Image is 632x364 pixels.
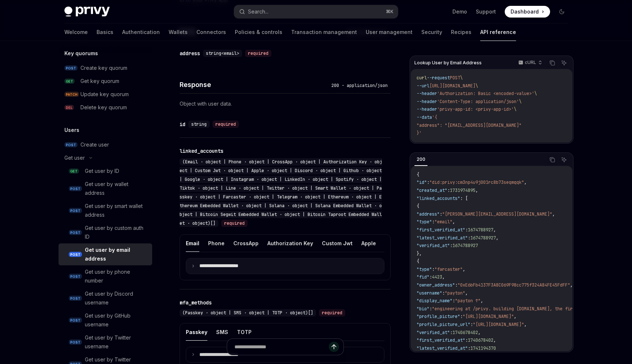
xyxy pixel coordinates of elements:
[473,322,524,327] span: "[URL][DOMAIN_NAME]"
[468,227,493,233] span: 1674788927
[69,252,82,257] span: POST
[511,8,539,15] span: Dashboard
[417,330,450,335] span: "verified_at"
[452,8,467,15] a: Demo
[450,187,475,193] span: 1731974895
[470,235,496,241] span: 1674788927
[64,79,75,84] span: GET
[64,126,79,134] h5: Users
[206,50,239,56] span: string<email>
[534,91,537,96] span: \
[85,224,148,241] div: Get user by custom auth ID
[460,314,463,319] span: :
[505,6,550,18] a: Dashboard
[212,121,239,128] div: required
[291,23,357,41] a: Transaction management
[85,180,148,197] div: Get user by wallet address
[191,121,207,127] span: string
[519,99,522,105] span: \
[442,274,445,280] span: ,
[59,138,152,151] a: POSTCreate user
[421,23,442,41] a: Security
[417,187,447,193] span: "created_at"
[85,289,148,307] div: Get user by Discord username
[429,306,432,312] span: :
[470,322,473,327] span: :
[417,251,422,257] span: },
[548,58,557,68] button: Copy the contents from the code block
[69,168,79,174] span: GET
[437,91,534,96] span: 'Authorization: Basic <encoded-value>'
[496,235,499,241] span: ,
[59,164,152,178] a: GETGet user by ID
[417,345,468,351] span: "latest_verified_at"
[64,92,79,97] span: PATCH
[235,23,282,41] a: Policies & controls
[85,311,148,329] div: Get user by GitHub username
[329,342,339,352] button: Send message
[85,268,148,285] div: Get user by phone number
[417,114,432,120] span: --data
[414,155,428,164] div: 200
[59,331,152,353] a: POSTGet user by Twitter username
[208,235,225,252] button: Phone
[432,114,437,120] span: '{
[64,7,110,17] img: dark logo
[514,314,516,319] span: ,
[559,155,569,164] button: Ask AI
[267,235,313,252] button: Authorization Key
[233,235,259,252] button: CrossApp
[514,57,545,69] button: cURL
[417,266,432,272] span: "type"
[183,310,313,316] span: (Passkey · object | SMS · object | TOTP · object)[]
[322,235,353,252] button: Custom Jwt
[85,246,148,263] div: Get user by email address
[69,318,82,323] span: POST
[432,274,442,280] span: 4423
[442,290,445,296] span: :
[186,235,199,252] button: Email
[417,75,427,81] span: curl
[85,333,148,351] div: Get user by Twitter username
[386,9,394,15] span: ⌘ K
[417,83,429,89] span: --url
[455,282,458,288] span: :
[59,61,152,75] a: POSTCreate key quorum
[180,121,185,128] div: id
[552,211,555,217] span: ,
[470,345,496,351] span: 1741194370
[417,172,419,178] span: {
[417,122,522,128] span: "address": "[EMAIL_ADDRESS][DOMAIN_NAME]"
[180,80,328,90] h4: Response
[59,265,152,287] a: POSTGet user by phone number
[465,227,468,233] span: :
[452,243,478,249] span: 1674788927
[465,337,468,343] span: :
[417,196,460,201] span: "linked_accounts"
[59,101,152,114] a: DELDelete key quorum
[524,322,527,327] span: ,
[417,219,432,225] span: "type"
[64,153,85,162] div: Get user
[248,7,268,16] div: Search...
[475,187,478,193] span: ,
[80,64,127,72] div: Create key quorum
[417,274,429,280] span: "fid"
[85,167,119,175] div: Get user by ID
[417,314,460,319] span: "profile_picture"
[64,142,78,148] span: POST
[452,330,478,335] span: 1740678402
[493,227,496,233] span: ,
[417,290,442,296] span: "username"
[69,230,82,235] span: POST
[80,90,129,99] div: Update key quorum
[59,243,152,265] a: POSTGet user by email address
[481,298,483,304] span: ,
[237,323,252,341] button: TOTP
[366,23,413,41] a: User management
[417,337,465,343] span: "first_verified_at"
[417,130,422,136] span: }'
[59,178,152,200] a: POSTGet user by wallet address
[417,211,440,217] span: "address"
[417,179,427,185] span: "id"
